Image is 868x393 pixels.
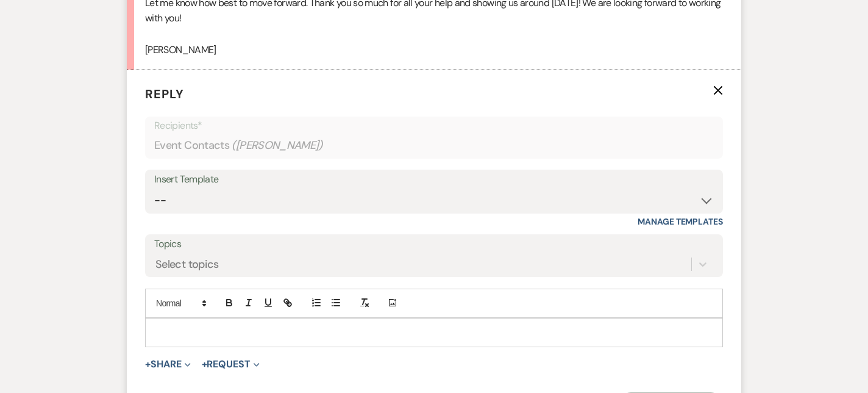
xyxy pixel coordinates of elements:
[145,86,184,102] span: Reply
[638,216,723,227] a: Manage Templates
[154,134,714,157] div: Event Contacts
[154,236,714,253] label: Topics
[202,359,207,369] span: +
[145,359,191,369] button: Share
[145,359,151,369] span: +
[232,137,323,154] span: ( [PERSON_NAME] )
[154,171,714,189] div: Insert Template
[145,42,723,58] p: [PERSON_NAME]
[202,359,260,369] button: Request
[155,256,219,273] div: Select topics
[154,118,714,134] p: Recipients*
